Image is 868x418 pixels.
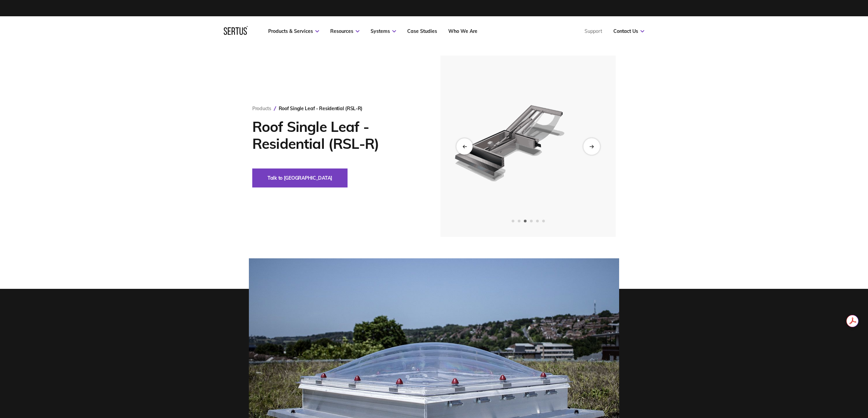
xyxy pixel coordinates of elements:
[268,28,319,34] a: Products & Services
[536,220,539,222] span: Go to slide 5
[371,28,396,34] a: Systems
[530,220,533,222] span: Go to slide 4
[456,138,473,155] div: Previous slide
[448,28,477,34] a: Who We Are
[252,105,271,112] a: Products
[746,339,868,418] iframe: Chat Widget
[585,28,602,34] a: Support
[512,220,514,222] span: Go to slide 1
[407,28,437,34] a: Case Studies
[518,220,520,222] span: Go to slide 2
[542,220,545,222] span: Go to slide 6
[252,118,420,152] h1: Roof Single Leaf - Residential (RSL-R)
[252,168,348,187] button: Talk to [GEOGRAPHIC_DATA]
[613,28,644,34] a: Contact Us
[330,28,359,34] a: Resources
[583,138,600,155] div: Next slide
